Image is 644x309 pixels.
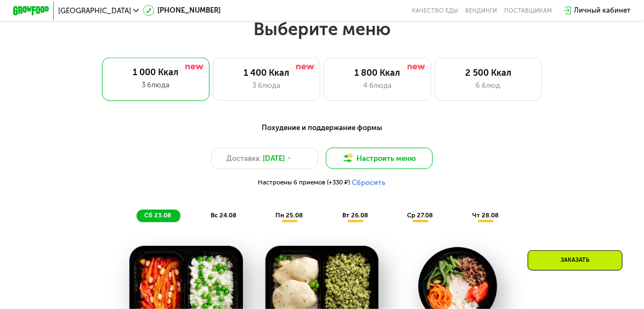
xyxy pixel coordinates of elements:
div: 3 блюда [111,80,200,91]
span: вс 24.08 [211,211,236,219]
h2: Выберите меню [29,18,615,40]
div: Заказать [528,250,623,271]
button: Сбросить [352,178,386,187]
span: ср 27.08 [407,211,433,219]
div: Похудение и поддержание формы [57,122,586,133]
span: пн 25.08 [275,211,303,219]
div: 2 500 Ккал [444,68,533,78]
div: 1 000 Ккал [111,67,200,78]
span: Доставка: [227,153,261,164]
span: вт 26.08 [342,211,368,219]
a: Качество еды [413,7,459,14]
div: 4 блюда [334,80,422,91]
a: Вендинги [466,7,498,14]
div: 1 800 Ккал [334,68,422,78]
span: чт 28.08 [472,211,499,219]
span: Настроены 6 приемов (+330 ₽) [258,179,350,186]
div: 3 блюда [222,80,310,91]
button: Настроить меню [326,148,433,169]
a: [PHONE_NUMBER] [143,5,221,16]
div: поставщикам [505,7,552,14]
span: [DATE] [263,153,285,164]
div: Личный кабинет [574,5,631,16]
div: 6 блюд [444,80,533,91]
span: сб 23.08 [144,211,171,219]
div: 1 400 Ккал [222,68,310,78]
span: [GEOGRAPHIC_DATA] [58,7,131,14]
